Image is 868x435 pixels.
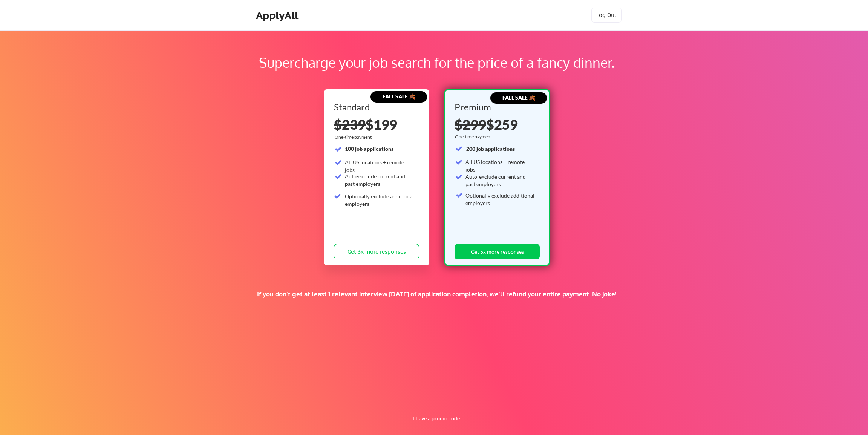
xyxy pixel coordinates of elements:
button: Get 3x more responses [334,244,419,259]
div: If you don't get at least 1 relevant interview [DATE] of application completion, we'll refund you... [131,290,743,298]
div: Optionally exclude additional employers [345,193,415,207]
s: $239 [334,116,366,133]
strong: 100 job applications [345,146,393,152]
div: All US locations + remote jobs [345,159,415,173]
div: One-time payment [455,134,494,140]
div: Optionally exclude additional employers [465,192,535,207]
div: One-time payment [335,134,374,140]
button: Get 5x more responses [455,244,540,259]
div: All US locations + remote jobs [465,158,535,173]
strong: FALL SALE 🍂 [383,93,415,100]
div: Supercharge your job search for the price of a fancy dinner. [48,52,825,73]
div: ApplyAll [256,9,300,22]
div: Auto-exclude current and past employers [345,173,415,187]
div: Premium [455,103,537,112]
button: Log Out [591,8,622,23]
div: $259 [455,118,537,131]
strong: FALL SALE 🍂 [502,94,535,101]
s: $299 [455,116,486,133]
div: $199 [334,118,419,131]
div: Auto-exclude current and past employers [465,173,535,188]
strong: 200 job applications [466,146,515,152]
div: Standard [334,103,416,112]
button: I have a promo code [409,414,464,423]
